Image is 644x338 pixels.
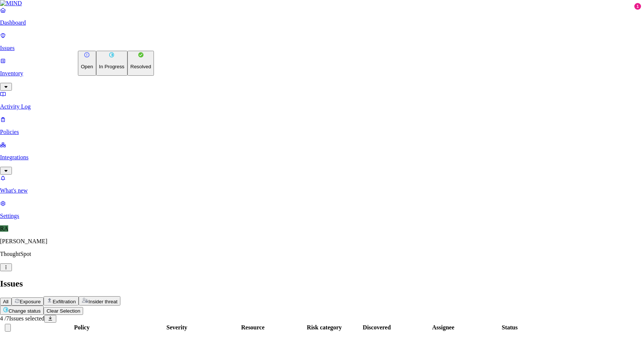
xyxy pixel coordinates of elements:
div: Change status [78,51,154,76]
img: status-resolved [138,52,144,58]
p: Open [81,64,93,69]
img: status-in-progress [109,52,114,58]
img: status-open [84,52,90,58]
p: Resolved [130,64,151,69]
p: In Progress [99,64,124,69]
